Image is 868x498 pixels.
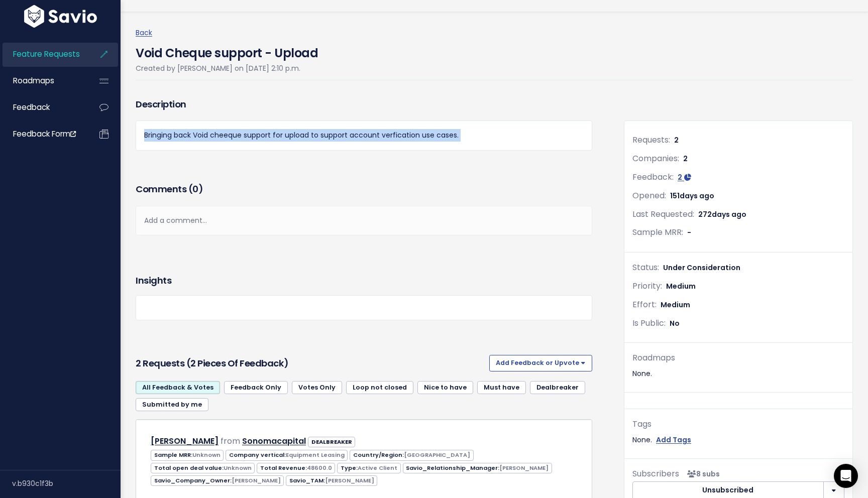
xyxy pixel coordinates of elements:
a: Must have [477,381,526,394]
h3: Comments ( ) [136,182,592,196]
span: Equipment Leasing [286,451,345,459]
a: 2 [678,172,691,182]
div: Open Intercom Messenger [834,464,858,488]
span: Priority: [632,280,662,292]
h4: Void Cheque support - Upload [136,39,318,62]
h3: 2 Requests (2 pieces of Feedback) [136,356,485,370]
span: Total Revenue: [257,463,335,473]
span: Effort: [632,299,657,310]
h3: Description [136,97,592,111]
span: 48600.0 [307,464,332,472]
span: Unknown [192,451,221,459]
span: - [687,227,691,237]
h3: Insights [136,274,171,288]
span: Medium [661,300,690,310]
div: None. [632,367,844,380]
button: Add Feedback or Upvote [489,355,592,371]
a: Add Tags [656,434,691,446]
span: 151 [670,191,714,201]
span: <p><strong>Subscribers</strong><br><br> - Hessam Abbasi<br> - Pauline Sanni<br> - Joseph Hargreav... [683,469,720,479]
span: 2 [683,154,688,164]
span: Sample MRR: [632,226,683,238]
a: Feature Requests [3,43,83,66]
span: Type: [337,463,400,473]
strong: DEALBREAKER [311,438,352,446]
span: Last Requested: [632,208,694,220]
span: No [670,318,680,328]
span: Savio_TAM: [286,475,377,486]
span: Country/Region: [350,450,473,460]
span: Roadmaps [13,75,54,86]
span: 2 [678,172,682,182]
a: Submitted by me [136,398,208,411]
a: Feedback [3,96,83,119]
span: Feedback [13,102,50,112]
span: [PERSON_NAME] [325,476,374,484]
a: Dealbreaker [530,381,585,394]
p: Bringing back Void cheeque support for upload to support account verfication use cases. [144,129,584,142]
a: Back [136,28,152,38]
span: Company vertical: [226,450,348,460]
a: Loop not closed [346,381,413,394]
span: Subscribers [632,468,679,479]
a: Roadmaps [3,69,83,92]
div: Roadmaps [632,351,844,365]
span: Feedback: [632,171,674,183]
span: Unknown [224,464,252,472]
div: Tags [632,417,844,432]
span: [GEOGRAPHIC_DATA] [404,451,470,459]
a: Nice to have [417,381,473,394]
span: Requests: [632,134,670,146]
a: Feedback form [3,122,83,146]
span: Active Client [358,464,397,472]
span: Under Consideration [663,263,740,273]
span: Is Public: [632,317,666,329]
span: Created by [PERSON_NAME] on [DATE] 2:10 p.m. [136,63,300,73]
span: 272 [698,209,746,219]
span: [PERSON_NAME] [499,464,549,472]
span: Opened: [632,190,666,201]
span: 2 [674,135,679,145]
a: Sonomacapital [242,435,306,447]
span: 0 [192,183,198,195]
span: days ago [680,191,714,201]
span: Savio_Relationship_Manager: [403,463,552,473]
div: Add a comment... [136,206,592,235]
span: [PERSON_NAME] [232,476,281,484]
div: v.b930c1f3b [12,470,121,496]
span: Total open deal value: [151,463,255,473]
span: Status: [632,262,659,273]
span: Feedback form [13,129,76,139]
span: Feature Requests [13,49,80,59]
a: Feedback Only [224,381,288,394]
span: from [221,435,240,447]
img: logo-white.9d6f32f41409.svg [22,5,99,28]
span: Savio_Company_Owner: [151,475,284,486]
span: Medium [666,281,696,291]
span: Sample MRR: [151,450,224,460]
a: Votes Only [292,381,342,394]
div: None. [632,434,844,446]
span: Companies: [632,153,679,164]
a: All Feedback & Votes [136,381,220,394]
a: [PERSON_NAME] [151,435,219,447]
span: days ago [712,209,746,219]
